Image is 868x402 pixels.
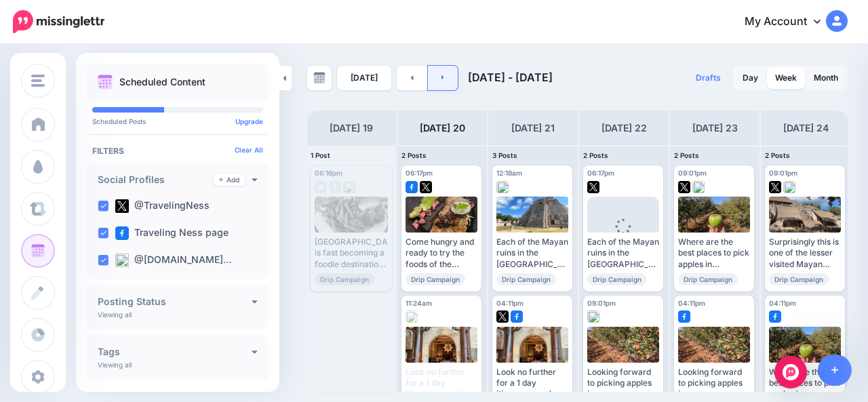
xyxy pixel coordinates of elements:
img: calendar-grey-darker.png [313,72,325,84]
img: facebook-square.png [115,226,129,240]
span: 11:24am [406,299,432,307]
img: bluesky-square.png [496,181,509,193]
img: twitter-square.png [587,181,599,193]
p: Viewing all [98,361,132,369]
img: bluesky-square.png [587,310,599,323]
div: Looking forward to picking apples in [GEOGRAPHIC_DATA], [US_STATE] this apple season? Read more 👉... [678,367,750,400]
div: Where are the best places to pick apples in [GEOGRAPHIC_DATA]? 👇 Read more 👉 [URL][DOMAIN_NAME] #... [769,367,841,400]
span: 04:11pm [678,299,705,307]
h4: [DATE] 23 [692,120,738,136]
span: 1 Post [311,151,330,159]
div: Look no further for a 1 day itinerary on what to do in [GEOGRAPHIC_DATA] and get ready to explore... [496,367,568,400]
span: Drip Campaign [678,273,738,285]
img: facebook-square.png [406,181,418,193]
div: Looking forward to picking apples in [GEOGRAPHIC_DATA], [US_STATE] this apple season? Read more 👉... [587,367,659,400]
div: Surprisingly this is one of the lesser visited Mayan ruins, but don't skip it as it is quite rema... [769,237,841,270]
h4: Social Profiles [98,175,214,184]
img: Missinglettr [13,10,104,33]
img: twitter-square.png [496,310,509,323]
label: @TravelingNess [115,199,210,213]
div: Where are the best places to pick apples in [GEOGRAPHIC_DATA]? 👇 Read more 👉 [URL][DOMAIN_NAME] #... [678,237,750,270]
div: Each of the Mayan ruins in the [GEOGRAPHIC_DATA] are without question impressive and in this guid... [496,237,568,270]
span: 04:11pm [496,299,524,307]
label: @[DOMAIN_NAME]… [115,254,232,267]
img: facebook-square.png [511,310,523,323]
a: Month [806,67,846,89]
img: bluesky-square.png [406,310,418,323]
span: 06:17pm [406,169,433,177]
a: Clear All [235,146,263,154]
div: Come hungry and ready to try the foods of the Yucatan! From cochinita pibil to panuchos, salbutes... [406,237,477,270]
span: 2 Posts [401,151,427,159]
a: My Account [731,5,848,39]
img: twitter-square.png [115,199,129,213]
span: 2 Posts [674,151,699,159]
span: Drip Campaign [496,273,556,285]
h4: [DATE] 21 [511,120,555,136]
span: Drafts [696,74,721,82]
div: [GEOGRAPHIC_DATA] is fast becoming a foodie destination will an array of awesome restaurants, fro... [315,237,388,270]
span: 09:01pm [587,299,616,307]
a: Drafts [688,66,729,90]
img: menu.png [31,75,45,87]
img: bluesky-square.png [783,181,795,193]
img: twitter-square.png [678,181,690,193]
h4: Tags [98,347,252,357]
h4: [DATE] 20 [420,120,465,136]
img: bluesky-square.png [692,181,705,193]
span: 2 Posts [765,151,790,159]
img: bluesky-square.png [115,254,129,267]
span: 06:17pm [587,169,614,177]
p: Scheduled Posts [92,118,263,125]
div: Each of the Mayan ruins in the [GEOGRAPHIC_DATA] are without question impressive and in this guid... [587,237,659,270]
span: Drip Campaign [769,273,829,285]
span: 09:01pm [769,169,797,177]
span: 04:11pm [769,299,796,307]
span: 2 Posts [583,151,608,159]
span: Drip Campaign [587,273,647,285]
span: 12:18am [496,169,522,177]
img: facebook-grey-square.png [329,181,341,193]
a: Week [767,67,805,89]
a: [DATE] [337,66,391,90]
a: Add [214,174,245,186]
img: facebook-square.png [769,310,781,323]
h4: Filters [92,146,263,156]
p: Scheduled Content [119,77,205,87]
img: twitter-square.png [420,181,432,193]
div: Look no further for a 1 day itinerary on what to do in [GEOGRAPHIC_DATA] and get ready to explore... [406,367,477,400]
span: Drip Campaign [315,273,374,285]
img: bluesky-grey-square.png [343,181,355,193]
a: Day [734,67,766,89]
h4: [DATE] 24 [783,120,829,136]
span: 06:16pm [315,169,342,177]
p: Viewing all [98,310,132,319]
img: calendar.png [98,75,113,89]
a: Upgrade [235,117,263,125]
span: [DATE] - [DATE] [468,71,553,84]
span: 3 Posts [492,151,517,159]
img: facebook-square.png [678,310,690,323]
h4: Posting Status [98,297,252,306]
h4: [DATE] 22 [601,120,647,136]
img: twitter-square.png [769,181,781,193]
span: Drip Campaign [406,273,465,285]
img: twitter-grey-square.png [315,181,327,193]
span: 09:01pm [678,169,707,177]
div: Loading [605,218,642,254]
h4: [DATE] 19 [330,120,373,136]
div: Open Intercom Messenger [774,356,807,388]
label: Traveling Ness page [115,226,229,240]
